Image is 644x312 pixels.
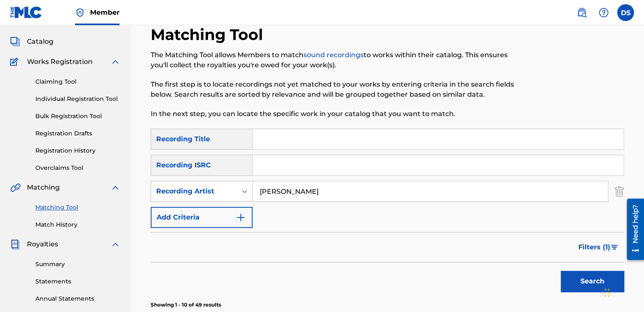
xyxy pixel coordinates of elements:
[27,37,53,47] span: Catalog
[573,4,590,21] a: Public Search
[151,79,515,100] p: The first step is to locate recordings not yet matched to your works by entering criteria in the ...
[90,8,120,17] span: Member
[615,181,624,202] img: Delete Criterion
[573,237,624,258] button: Filters (1)
[595,4,612,21] div: Help
[110,57,120,67] img: expand
[10,37,53,47] a: CatalogCatalog
[35,164,120,172] a: Overclaims Tool
[10,16,61,26] a: SummarySummary
[35,146,120,155] a: Registration History
[577,8,587,18] img: search
[27,182,60,193] span: Matching
[617,4,634,21] div: User Menu
[75,8,85,18] img: Top Rightsholder
[151,25,267,44] h2: Matching Tool
[10,239,20,249] img: Royalties
[151,109,515,119] p: In the next step, you can locate the specific work in your catalog that you want to match.
[10,182,21,193] img: Matching
[611,245,618,250] img: filter
[151,301,624,309] p: Showing 1 - 10 of 49 results
[35,203,120,212] a: Matching Tool
[151,129,624,296] form: Search Form
[110,182,120,193] img: expand
[35,77,120,86] a: Claiming Tool
[35,95,120,103] a: Individual Registration Tool
[602,272,644,312] iframe: Chat Widget
[561,271,624,292] button: Search
[35,112,120,121] a: Bulk Registration Tool
[35,277,120,286] a: Statements
[578,242,610,252] span: Filters ( 1 )
[110,239,120,249] img: expand
[156,186,232,196] div: Recording Artist
[35,129,120,138] a: Registration Drafts
[303,51,364,59] a: sound recordings
[10,57,21,67] img: Works Registration
[151,50,515,70] p: The Matching Tool allows Members to match to works within their catalog. This ensures you'll coll...
[10,37,20,47] img: Catalog
[620,195,644,263] iframe: Resource Center
[35,260,120,269] a: Summary
[10,6,43,19] img: MLC Logo
[236,212,246,222] img: 9d2ae6d4665cec9f34b9.svg
[604,280,609,305] div: Drag
[35,294,120,303] a: Annual Statements
[35,220,120,229] a: Match History
[27,239,58,249] span: Royalties
[599,8,609,18] img: help
[151,207,253,228] button: Add Criteria
[27,57,93,67] span: Works Registration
